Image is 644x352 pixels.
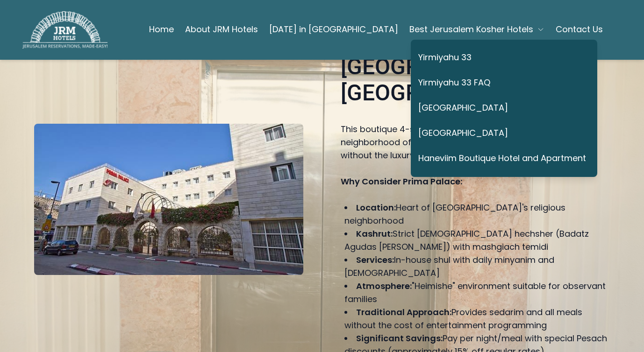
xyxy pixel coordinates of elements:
strong: Traditional Approach: [356,306,451,318]
strong: Kashrut: [356,228,393,239]
strong: Significant Savings: [356,332,443,344]
a: Home [149,20,174,39]
a: Yirmiyahu 33 FAQ [418,72,586,94]
a: About JRM Hotels [185,20,258,39]
li: "Heimishe" environment suitable for observant families [344,280,610,306]
li: In-house shul with daily minyanim and [DEMOGRAPHIC_DATA] [344,253,610,280]
strong: Why Consider Prima Palace: [341,176,462,187]
a: Contact Us [556,20,603,39]
strong: Atmosphere: [356,280,412,292]
span: Best Jerusalem Kosher Hotels [409,23,533,36]
button: Best Jerusalem Kosher Hotels [409,20,544,39]
img: JRM Hotels [22,11,107,49]
a: [GEOGRAPHIC_DATA] [418,98,586,119]
a: Yirmiyahu 33 [418,47,586,69]
a: [GEOGRAPHIC_DATA] [418,123,586,144]
strong: Services: [356,254,394,266]
li: Provides sedarim and all meals without the cost of entertainment programming [344,306,610,332]
a: [DATE] in [GEOGRAPHIC_DATA] [269,20,398,39]
a: Haneviim Boutique Hotel and Apartment [418,148,586,169]
li: Heart of [GEOGRAPHIC_DATA]'s religious neighborhood [344,201,610,227]
strong: Location: [356,202,396,213]
li: Strict [DEMOGRAPHIC_DATA] hechsher (Badatz Agudas [PERSON_NAME]) with mashgiach temidi [344,227,610,253]
p: This boutique 4-star hotel in the Geula/[GEOGRAPHIC_DATA] neighborhood offers an authentic Jerusa... [341,123,610,162]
